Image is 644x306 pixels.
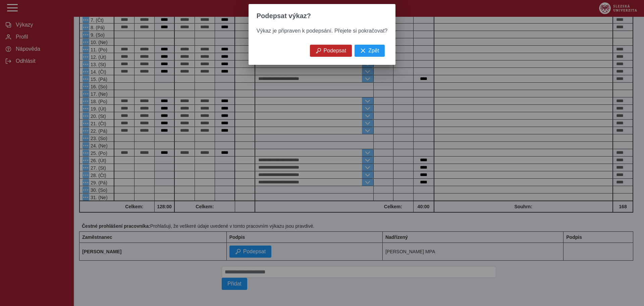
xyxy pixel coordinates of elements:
button: Podepsat [310,45,352,57]
span: Podepsat výkaz? [257,12,311,20]
span: Podepsat [324,48,346,54]
span: Zpět [368,48,379,54]
span: Výkaz je připraven k podepsání. Přejete si pokračovat? [257,28,387,34]
button: Zpět [355,45,385,57]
